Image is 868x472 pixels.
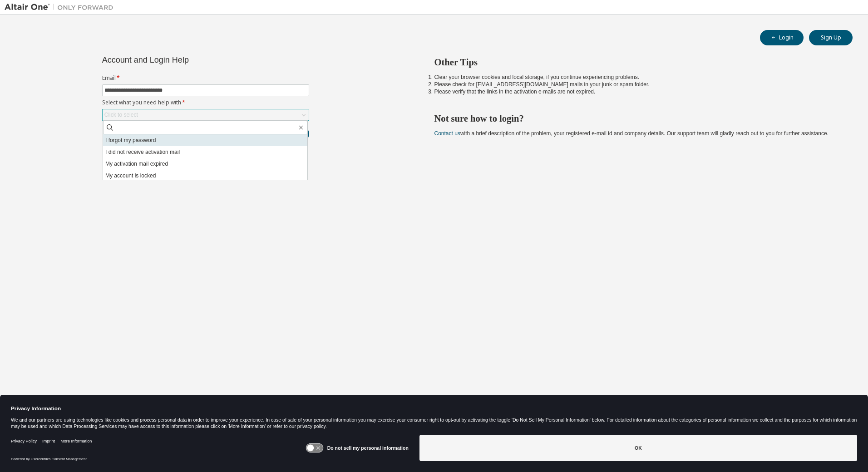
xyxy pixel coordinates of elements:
label: Email [102,74,309,82]
button: Sign Up [809,30,853,45]
li: Please verify that the links in the activation e-mails are not expired. [434,88,837,95]
div: Account and Login Help [102,56,268,64]
button: Login [760,30,804,45]
li: Clear your browser cookies and local storage, if you continue experiencing problems. [434,74,837,81]
li: I forgot my password [103,134,307,146]
label: Select what you need help with [102,99,309,106]
li: Please check for [EMAIL_ADDRESS][DOMAIN_NAME] mails in your junk or spam folder. [434,81,837,88]
a: Contact us [434,130,460,137]
div: Click to select [103,109,309,120]
h2: Not sure how to login? [434,113,837,124]
img: Altair One [5,3,118,12]
div: Click to select [104,111,138,118]
h2: Other Tips [434,56,837,68]
span: with a brief description of the problem, your registered e-mail id and company details. Our suppo... [434,130,829,137]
